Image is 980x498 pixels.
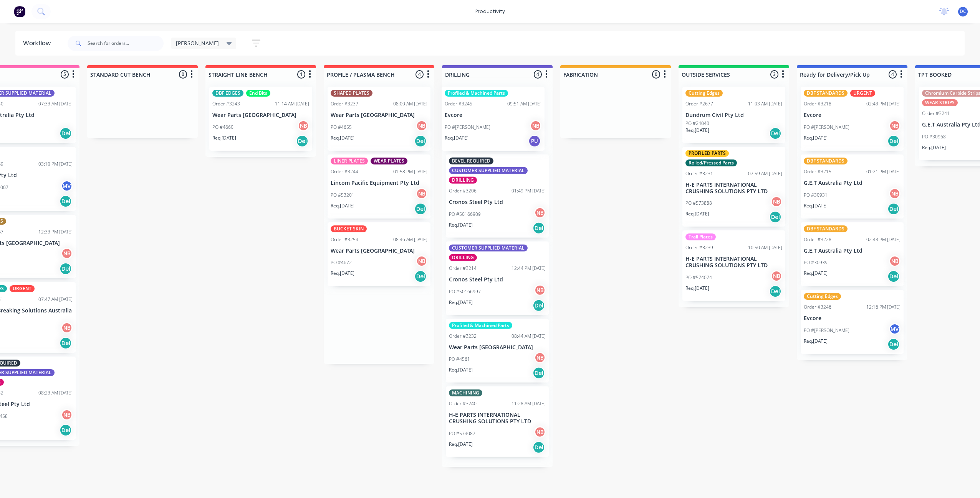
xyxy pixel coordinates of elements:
img: Factory [14,6,25,17]
span: DC [960,8,966,15]
span: [PERSON_NAME] [176,39,219,47]
div: Workflow [23,39,55,48]
div: productivity [472,6,509,17]
input: Search for orders... [88,36,164,51]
